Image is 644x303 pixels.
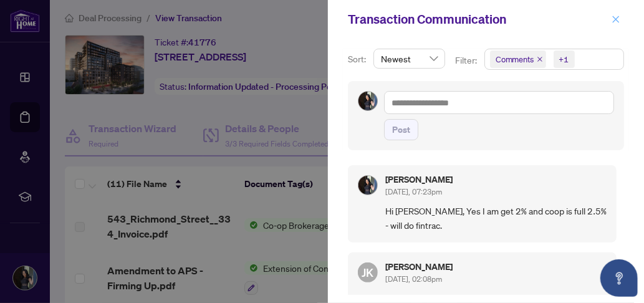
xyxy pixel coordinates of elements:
h5: [PERSON_NAME] [385,175,453,184]
img: Profile Icon [358,92,377,110]
span: [DATE], 02:08pm [385,274,442,284]
span: Hi [PERSON_NAME], Yes I am get 2% and coop is full 2.5% - will do fintrac. [385,204,607,233]
span: Comments [496,53,534,65]
div: +1 [559,53,569,65]
button: Open asap [600,259,638,297]
img: Profile Icon [358,176,377,195]
span: [DATE], 07:23pm [385,187,442,196]
span: Newest [381,49,438,68]
h5: [PERSON_NAME] [385,262,453,271]
span: close [612,15,620,24]
span: JK [362,264,374,281]
button: Post [384,119,418,140]
div: Transaction Communication [348,10,608,29]
span: close [537,56,543,62]
p: Filter: [455,54,479,67]
span: Comments [490,50,546,68]
p: Sort: [348,52,368,66]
